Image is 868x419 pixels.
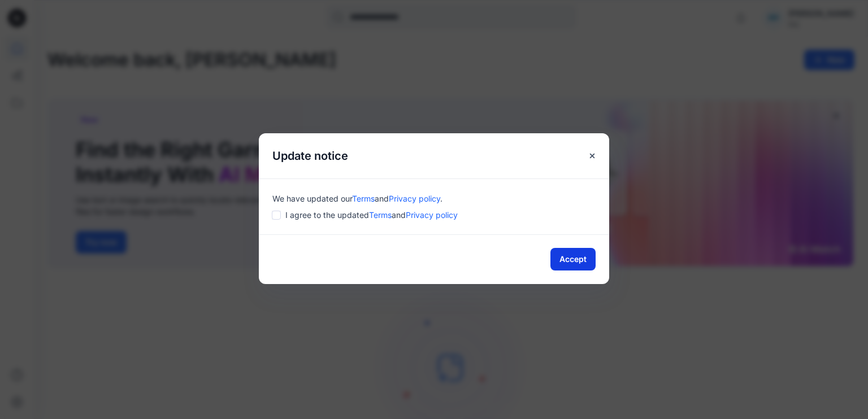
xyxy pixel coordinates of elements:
div: We have updated our . [272,193,596,204]
span: I agree to the updated [285,209,458,221]
a: Privacy policy [389,194,440,203]
button: Close [582,146,602,166]
a: Terms [352,194,375,203]
h5: Update notice [259,133,362,178]
a: Terms [369,210,392,220]
span: and [375,194,389,203]
a: Privacy policy [406,210,458,220]
span: and [392,210,406,220]
button: Accept [550,248,596,270]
